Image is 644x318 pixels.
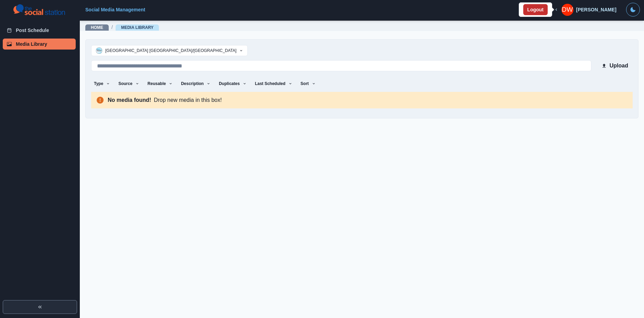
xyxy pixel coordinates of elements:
a: Home [91,25,103,30]
button: Upload [597,59,633,73]
img: 203870446319641 [96,47,103,54]
button: Type [91,78,113,89]
button: [PERSON_NAME] [548,3,622,17]
button: Reusable [145,78,175,89]
button: Description [178,78,213,89]
nav: breadcrumb [85,24,159,31]
button: [GEOGRAPHIC_DATA] [GEOGRAPHIC_DATA]/[GEOGRAPHIC_DATA] [91,45,248,56]
a: Media Library [3,39,76,50]
div: [PERSON_NAME] [576,7,616,13]
div: Drop new media in this box! [154,96,222,104]
img: logoTextSVG.62801f218bc96a9b266caa72a09eb111.svg [13,3,65,17]
a: Media Library [121,25,153,30]
a: Social Media Management [85,7,145,12]
button: Source [116,78,142,89]
button: Toggle Mode [626,3,640,17]
div: No media found! [108,96,151,104]
button: Sort [298,78,319,89]
button: Duplicates [216,78,249,89]
button: Expand [3,300,77,314]
span: / [111,24,113,31]
button: Last Scheduled [252,78,295,89]
div: Duane Winjum [562,1,573,18]
a: Post Schedule [3,25,76,36]
button: Logout [523,4,548,15]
